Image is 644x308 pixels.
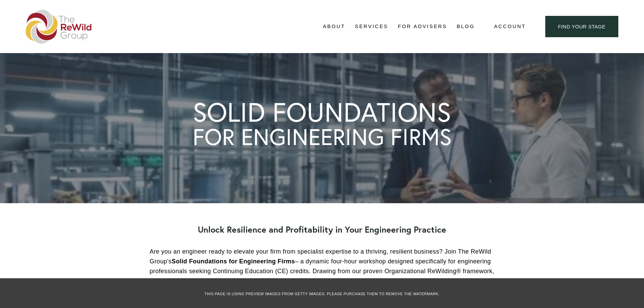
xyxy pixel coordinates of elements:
img: The ReWild Group [26,10,92,44]
h1: SOLID FOUNDATIONS [193,99,451,125]
a: For Advisers [398,22,447,32]
a: folder dropdown [323,22,345,32]
p: Are you an engineer ready to elevate your firm from specialist expertise to a thriving, resilient... [150,247,495,295]
a: Blog [457,22,475,32]
strong: Unlock Resilience and Profitability in Your Engineering Practice [198,224,446,235]
h1: FOR ENGINEERING FIRMS [193,125,452,148]
span: This page is using preview images from Getty Images. Please purchase them to remove the watermark. [205,292,440,296]
a: find your stage [545,16,618,37]
a: folder dropdown [355,22,388,32]
strong: Solid Foundations for Engineering Firms [172,258,295,265]
span: Services [355,22,388,31]
span: About [323,22,345,31]
a: Account [494,22,526,31]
